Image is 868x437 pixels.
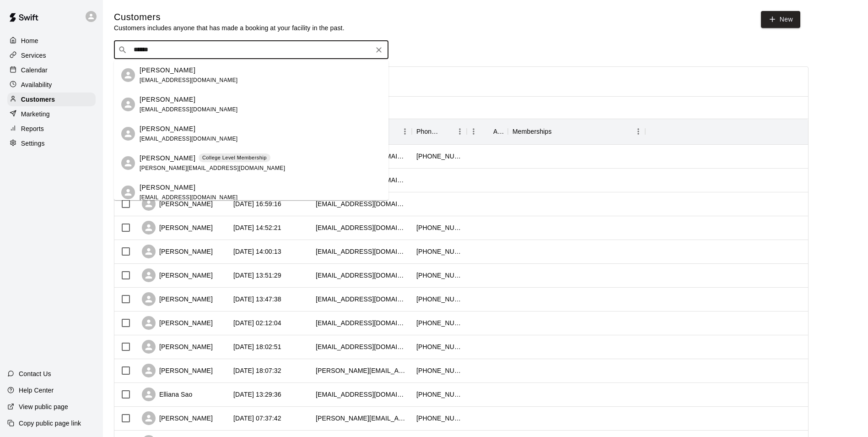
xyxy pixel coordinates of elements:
[142,245,213,258] div: [PERSON_NAME]
[21,80,52,89] p: Availability
[140,153,195,163] p: [PERSON_NAME]
[398,125,412,138] button: Menu
[416,318,462,328] div: +16153063541
[233,295,281,304] div: 2025-10-02 13:47:38
[416,152,462,161] div: +16158041936
[493,119,503,144] div: Age
[316,199,407,208] div: yessot@bellsouth.net
[7,107,96,121] a: Marketing
[142,388,192,401] div: Elliana Sao
[233,366,281,375] div: 2025-09-29 18:07:32
[316,271,407,280] div: scottgodsey04@gmail.com
[21,124,44,133] p: Reports
[140,77,238,83] span: [EMAIL_ADDRESS][DOMAIN_NAME]
[631,125,645,138] button: Menu
[121,186,135,199] div: Amanda Avent
[233,199,281,208] div: 2025-10-06 16:59:16
[19,402,68,411] p: View public page
[416,247,462,256] div: +12034905927
[416,390,462,399] div: +16153063541
[140,66,195,75] p: [PERSON_NAME]
[440,125,453,138] button: Sort
[19,386,54,395] p: Help Center
[7,122,96,136] a: Reports
[233,342,281,351] div: 2025-09-30 18:02:51
[7,93,96,106] a: Customers
[316,295,407,304] div: cindyscharcklet@icloud.com
[372,44,385,56] button: Clear
[416,366,462,375] div: +16157724351
[7,49,96,62] a: Services
[114,23,345,33] p: Customers includes anyone that has made a booking at your facility in the past.
[121,156,135,170] div: Nicole Carlin
[7,78,96,92] a: Availability
[233,247,281,256] div: 2025-10-04 14:00:13
[316,414,407,423] div: stephanie.dollery527@gmail.com
[233,390,281,399] div: 2025-09-28 13:29:36
[416,119,440,144] div: Phone Number
[142,411,213,425] div: [PERSON_NAME]
[233,271,281,280] div: 2025-10-03 13:51:29
[311,119,412,144] div: Email
[21,36,38,45] p: Home
[316,366,407,375] div: monique.maclin@icloud.com
[142,316,213,330] div: [PERSON_NAME]
[21,66,48,75] p: Calendar
[7,137,96,150] a: Settings
[140,136,238,142] span: [EMAIL_ADDRESS][DOMAIN_NAME]
[140,194,238,201] span: [EMAIL_ADDRESS][DOMAIN_NAME]
[21,51,46,60] p: Services
[316,223,407,232] div: shainat13@yahoo.com
[480,125,493,138] button: Sort
[142,268,213,282] div: [PERSON_NAME]
[140,95,195,104] p: [PERSON_NAME]
[316,342,407,351] div: micdkimb@gmail.com
[142,292,213,306] div: [PERSON_NAME]
[7,34,96,48] a: Home
[140,165,285,171] span: [PERSON_NAME][EMAIL_ADDRESS][DOMAIN_NAME]
[21,109,50,119] p: Marketing
[21,95,55,104] p: Customers
[412,119,467,144] div: Phone Number
[453,125,467,138] button: Menu
[416,223,462,232] div: +16155826224
[19,419,81,428] p: Copy public page link
[552,125,565,138] button: Sort
[121,68,135,82] div: Nicole Carver-Ralls
[316,247,407,256] div: lisalis0625@gmail.com
[121,98,135,111] div: Tori Oldham
[416,342,462,351] div: +16155096138
[140,106,238,113] span: [EMAIL_ADDRESS][DOMAIN_NAME]
[142,364,213,377] div: [PERSON_NAME]
[142,221,213,235] div: [PERSON_NAME]
[416,295,462,304] div: +15022203718
[121,127,135,141] div: Nicole Taylor
[316,390,407,399] div: lashondasao2@yahoo.com
[114,11,345,23] h5: Customers
[316,318,407,328] div: lashondasao02@yahoo.com
[114,41,388,59] div: Search customers by name or email
[142,197,213,211] div: [PERSON_NAME]
[233,318,281,328] div: 2025-10-02 02:12:04
[142,340,213,354] div: [PERSON_NAME]
[140,124,195,134] p: [PERSON_NAME]
[140,183,195,192] p: [PERSON_NAME]
[467,119,508,144] div: Age
[7,63,96,77] a: Calendar
[761,11,800,28] a: New
[416,271,462,280] div: +16157884014
[233,414,281,423] div: 2025-09-27 07:37:42
[467,125,480,138] button: Menu
[202,154,267,162] p: College Level Membership
[233,223,281,232] div: 2025-10-06 14:52:21
[508,119,645,144] div: Memberships
[21,139,45,148] p: Settings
